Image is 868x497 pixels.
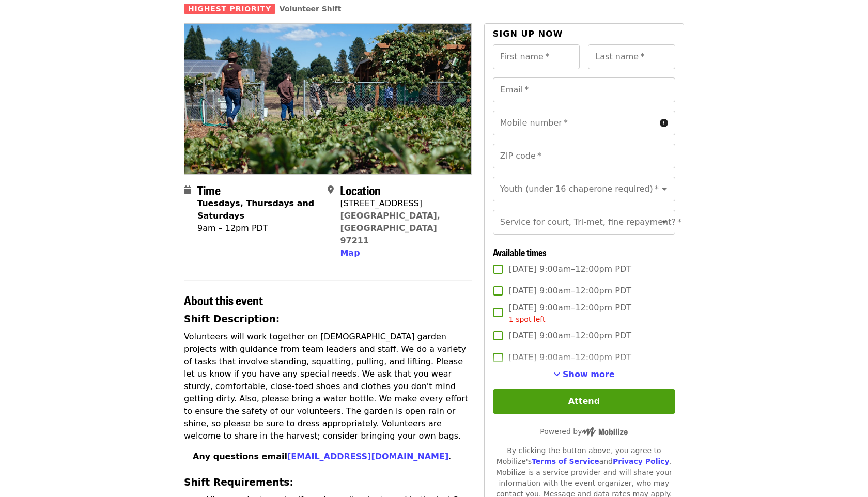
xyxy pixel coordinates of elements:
[493,245,547,259] span: Available times
[509,263,631,275] span: [DATE] 9:00am–12:00pm PDT
[509,285,631,297] span: [DATE] 9:00am–12:00pm PDT
[184,291,263,309] span: About this event
[660,118,668,128] i: circle-info icon
[553,368,615,381] button: See more timeslots
[340,181,381,199] span: Location
[493,29,563,39] span: Sign up now
[184,477,293,488] strong: Shift Requirements:
[509,330,631,342] span: [DATE] 9:00am–12:00pm PDT
[193,452,448,461] strong: Any questions email
[340,247,360,259] button: Map
[193,451,472,463] p: .
[280,5,342,13] a: Volunteer Shift
[563,369,615,379] span: Show more
[197,181,221,199] span: Time
[493,77,675,102] input: Email
[184,24,471,174] img: Portland Dig In!: Eastside Learning Garden (all ages) - Aug/Sept/Oct organized by Oregon Food Bank
[613,457,670,465] a: Privacy Policy
[657,182,672,196] button: Open
[588,44,675,69] input: Last name
[340,248,360,258] span: Map
[184,185,191,195] i: calendar icon
[509,302,631,325] span: [DATE] 9:00am–12:00pm PDT
[493,144,675,168] input: ZIP code
[493,111,656,135] input: Mobile number
[582,427,628,437] img: Powered by Mobilize
[657,215,672,229] button: Open
[340,211,440,245] a: [GEOGRAPHIC_DATA], [GEOGRAPHIC_DATA] 97211
[184,314,280,324] strong: Shift Description:
[287,452,448,461] a: [EMAIL_ADDRESS][DOMAIN_NAME]
[509,315,546,323] span: 1 spot left
[509,351,631,364] span: [DATE] 9:00am–12:00pm PDT
[532,457,599,465] a: Terms of Service
[328,185,334,195] i: map-marker-alt icon
[493,44,580,69] input: First name
[197,222,319,235] div: 9am – 12pm PDT
[197,198,314,221] strong: Tuesdays, Thursdays and Saturdays
[184,4,275,14] span: Highest Priority
[184,331,472,442] p: Volunteers will work together on [DEMOGRAPHIC_DATA] garden projects with guidance from team leade...
[340,197,463,210] div: [STREET_ADDRESS]
[540,427,628,436] span: Powered by
[493,389,675,414] button: Attend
